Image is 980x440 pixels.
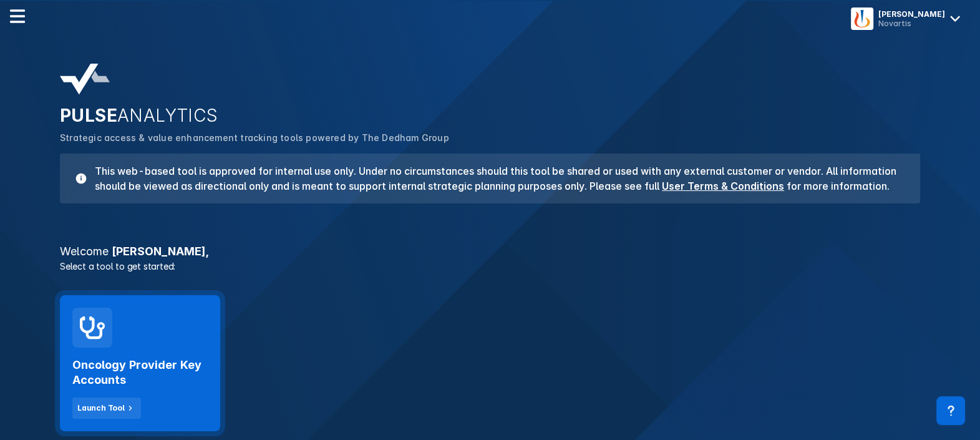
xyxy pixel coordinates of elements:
a: User Terms & Conditions [662,180,784,192]
span: Welcome [60,245,109,258]
img: menu button [853,10,871,27]
img: menu--horizontal.svg [10,9,25,24]
h2: PULSE [60,105,920,126]
h3: This web-based tool is approved for internal use only. Under no circumstances should this tool be... [87,164,905,193]
div: [PERSON_NAME] [878,9,945,19]
p: Select a tool to get started: [52,260,928,273]
img: pulse-analytics-logo [60,64,110,95]
button: Launch Tool [72,398,141,419]
a: Oncology Provider Key AccountsLaunch Tool [60,295,220,431]
span: ANALYTICS [117,105,218,126]
h3: [PERSON_NAME] , [52,246,928,257]
h2: Oncology Provider Key Accounts [72,358,208,388]
div: Launch Tool [77,403,125,414]
p: Strategic access & value enhancement tracking tools powered by The Dedham Group [60,131,920,145]
div: Novartis [878,19,945,28]
div: Contact Support [936,396,965,425]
